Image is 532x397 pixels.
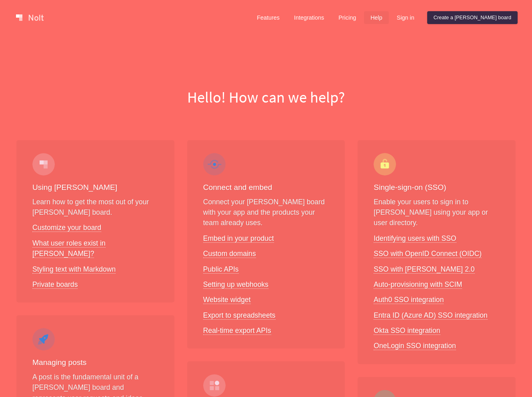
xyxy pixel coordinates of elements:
a: Create a [PERSON_NAME] board [427,11,518,24]
h3: Managing posts [32,357,158,369]
a: Private boards [32,280,78,289]
a: Auth0 SSO integration [374,296,444,304]
a: Custom domains [203,250,256,258]
a: Styling text with Markdown [32,265,116,274]
a: SSO with OpenID Connect (OIDC) [374,250,482,258]
a: Customize your board [32,224,101,232]
a: Entra ID (Azure AD) SSO integration [374,311,488,320]
a: Real-time export APIs [203,326,271,335]
p: Learn how to get the most out of your [PERSON_NAME] board. [32,197,158,218]
p: Connect your [PERSON_NAME] board with your app and the products your team already uses. [203,197,329,228]
p: Enable your users to sign in to [PERSON_NAME] using your app or user directory. [374,197,500,228]
a: Identifying users with SSO [374,234,456,243]
a: Export to spreadsheets [203,311,276,320]
a: Help [364,11,389,24]
h3: Connect and embed [203,182,329,193]
h1: Hello! How can we help? [6,87,526,108]
a: Okta SSO integration [374,326,440,335]
a: Features [250,11,286,24]
a: SSO with [PERSON_NAME] 2.0 [374,265,474,274]
a: What user roles exist in [PERSON_NAME]? [32,239,106,258]
a: Embed in your product [203,234,274,243]
a: Website widget [203,296,251,304]
h3: Using [PERSON_NAME] [32,182,158,193]
a: OneLogin SSO integration [374,342,456,350]
a: Pricing [332,11,362,24]
a: Sign in [390,11,421,24]
a: Auto-provisioning with SCIM [374,280,462,289]
a: Setting up webhooks [203,280,268,289]
a: Public APIs [203,265,239,274]
h3: Single-sign-on (SSO) [374,182,500,193]
a: Integrations [288,11,330,24]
